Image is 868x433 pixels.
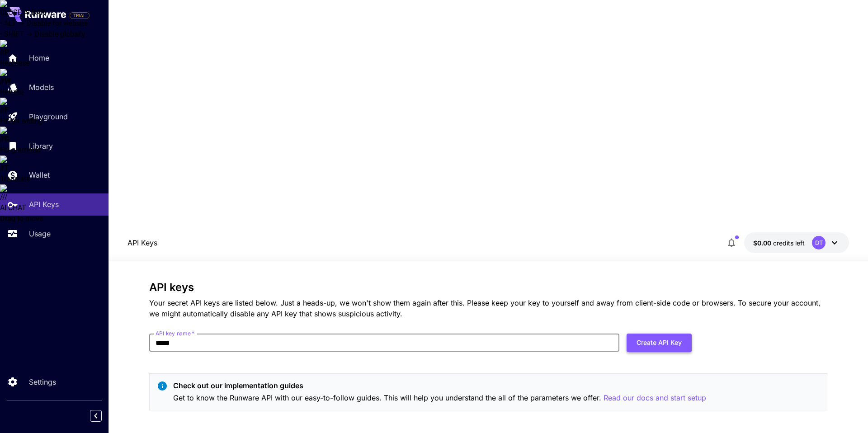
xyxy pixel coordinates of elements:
p: Get to know the Runware API with our easy-to-follow guides. This will help you understand the all... [173,392,706,404]
p: Check out our implementation guides [173,380,706,391]
nav: breadcrumb [127,237,157,248]
div: Collapse sidebar [97,408,108,424]
button: Read our docs and start setup [604,392,706,404]
p: Your secret API keys are listed below. Just a heads-up, we won't show them again after this. Plea... [149,297,827,319]
label: API key name [156,329,194,337]
button: Collapse sidebar [90,410,102,422]
h3: API keys [149,281,827,294]
p: Usage [29,228,51,239]
button: Create API Key [627,334,692,352]
button: $0.00DT [744,232,849,253]
p: Settings [29,377,56,387]
a: API Keys [127,237,157,248]
div: $0.00 [753,238,805,248]
span: $0.00 [753,239,773,247]
div: DT [812,236,826,249]
span: credits left [773,239,805,247]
